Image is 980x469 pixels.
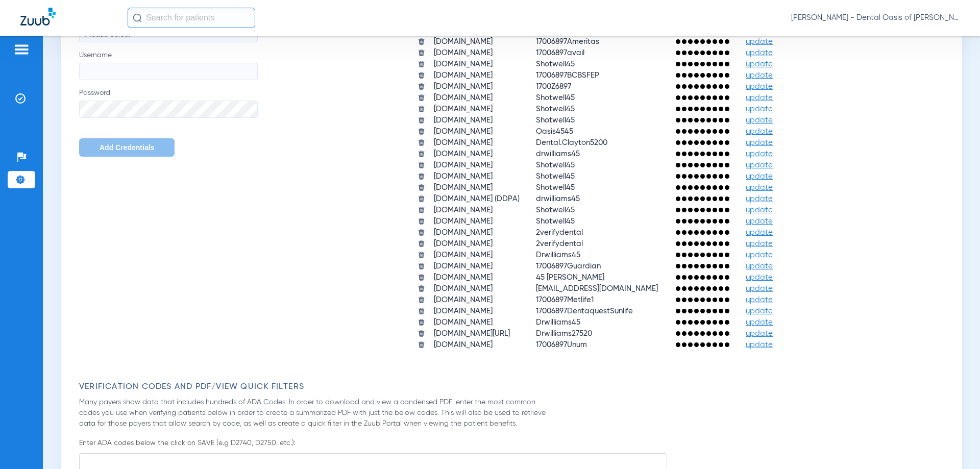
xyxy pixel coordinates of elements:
td: [DOMAIN_NAME] [426,149,527,159]
span: 17006897Metlife1 [536,296,594,304]
img: trash.svg [418,49,425,57]
span: update [746,184,773,191]
img: trash.svg [418,116,425,124]
img: trash.svg [418,206,425,214]
img: trash.svg [418,94,425,102]
button: Add Credentials [79,138,175,157]
td: [DOMAIN_NAME] [426,228,527,238]
span: Dental.Clayton5200 [536,139,607,146]
span: Shotwell45 [536,94,575,102]
td: [DOMAIN_NAME][URL] [426,329,527,339]
img: trash.svg [418,341,425,349]
span: update [746,60,773,68]
span: update [746,38,773,45]
span: 17006897avail [536,49,584,57]
span: Drwilliams45 [536,251,580,259]
span: Shotwell45 [536,217,575,225]
td: [DOMAIN_NAME] [426,138,527,148]
span: 2verifydental [536,240,583,248]
img: trash.svg [418,274,425,281]
span: update [746,71,773,79]
td: [DOMAIN_NAME] [426,239,527,249]
span: update [746,49,773,57]
span: Shotwell45 [536,161,575,169]
span: update [746,229,773,236]
label: Password [79,88,258,118]
span: Drwilliams45 [536,318,580,326]
span: update [746,83,773,90]
span: 17006897BCBSFEP [536,71,599,79]
input: Password [79,101,258,118]
span: drwilliams45 [536,195,580,203]
span: update [746,296,773,304]
img: trash.svg [418,251,425,259]
span: Drwilliams27520 [536,330,592,337]
img: trash.svg [418,71,425,79]
td: [DOMAIN_NAME] [426,48,527,58]
span: update [746,217,773,225]
span: Shotwell45 [536,206,575,214]
input: Search for patients [128,8,255,28]
td: [DOMAIN_NAME] [426,171,527,182]
input: Username [79,63,258,80]
td: [DOMAIN_NAME] [426,183,527,193]
span: update [746,318,773,326]
img: trash.svg [418,161,425,169]
td: [DOMAIN_NAME] [426,37,527,47]
span: update [746,262,773,270]
span: 17006897Guardian [536,262,601,270]
td: [DOMAIN_NAME] [426,295,527,305]
span: update [746,330,773,337]
label: Username [79,50,258,80]
td: [DOMAIN_NAME] [426,70,527,81]
span: [PERSON_NAME] - Dental Oasis of [PERSON_NAME] [791,13,960,23]
span: update [746,206,773,214]
img: trash.svg [418,150,425,158]
img: trash.svg [418,240,425,248]
span: update [746,172,773,180]
span: drwilliams45 [536,150,580,158]
span: update [746,139,773,146]
img: trash.svg [418,172,425,180]
h3: Verification Codes and PDF/View Quick Filters [79,382,949,392]
span: 1700Z6897 [536,83,571,90]
td: [DOMAIN_NAME] [426,104,527,114]
img: trash.svg [418,229,425,236]
span: Shotwell45 [536,116,575,124]
td: [DOMAIN_NAME] [426,284,527,294]
iframe: Chat Widget [929,420,980,469]
span: Shotwell45 [536,60,575,68]
span: update [746,116,773,124]
img: trash.svg [418,83,425,90]
td: [DOMAIN_NAME] [426,273,527,283]
img: trash.svg [418,296,425,304]
td: [DOMAIN_NAME] [426,216,527,227]
td: [DOMAIN_NAME] [426,205,527,215]
img: Search Icon [133,13,142,22]
span: Shotwell45 [536,184,575,191]
td: [DOMAIN_NAME] [426,340,527,350]
img: trash.svg [418,307,425,315]
span: update [746,307,773,315]
img: trash.svg [418,285,425,292]
img: Zuub Logo [20,8,56,26]
img: trash.svg [418,217,425,225]
img: trash.svg [418,139,425,146]
span: 17006897Ameritas [536,38,599,45]
span: update [746,195,773,203]
td: [DOMAIN_NAME] [426,317,527,328]
span: Add Credentials [100,143,154,152]
span: update [746,150,773,158]
img: trash.svg [418,330,425,337]
span: Shotwell45 [536,172,575,180]
td: [DOMAIN_NAME] (DDPA) [426,194,527,204]
img: trash.svg [418,195,425,203]
img: trash.svg [418,318,425,326]
span: Shotwell45 [536,105,575,113]
span: 2verifydental [536,229,583,236]
img: trash.svg [418,128,425,135]
td: [DOMAIN_NAME] [426,261,527,271]
td: [DOMAIN_NAME] [426,250,527,260]
span: update [746,240,773,248]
